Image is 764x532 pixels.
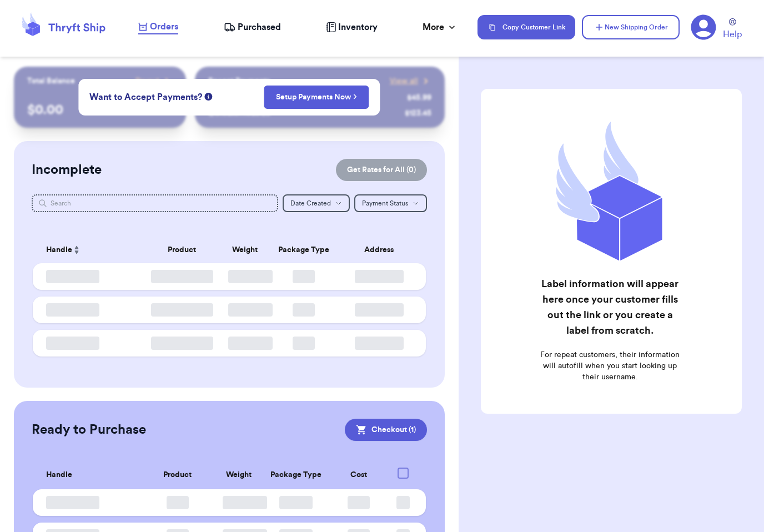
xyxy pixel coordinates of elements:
th: Weight [222,237,269,263]
div: $ 45.99 [407,92,431,103]
span: Date Created [290,200,331,207]
button: Get Rates for All (0) [336,159,427,181]
th: Cost [330,461,388,489]
div: More [423,21,458,34]
button: Date Created [283,194,350,212]
th: Weight [216,461,262,489]
button: Sort ascending [72,243,81,257]
span: Want to Accept Payments? [89,91,202,104]
a: Purchased [224,21,281,34]
h2: Incomplete [32,161,102,179]
div: $ 123.45 [405,108,431,119]
span: Help [723,28,742,41]
button: Copy Customer Link [477,15,575,39]
a: View all [390,76,431,87]
th: Package Type [262,461,330,489]
th: Address [339,237,426,263]
a: Setup Payments Now [276,92,358,103]
a: Payout [135,76,173,87]
th: Product [139,461,215,489]
button: New Shipping Order [582,15,680,39]
span: Payment Status [362,200,408,207]
input: Search [32,194,278,212]
p: $ 0.00 [27,101,173,119]
a: Inventory [326,21,378,34]
a: Help [723,18,742,41]
span: Payout [135,76,159,87]
button: Payment Status [354,194,427,212]
p: For repeat customers, their information will autofill when you start looking up their username. [537,349,682,383]
a: Orders [138,20,178,34]
span: Orders [150,20,178,33]
span: Purchased [238,21,281,34]
span: View all [390,76,418,87]
button: Checkout (1) [345,419,427,441]
span: Handle [46,244,72,256]
h2: Label information will appear here once your customer fills out the link or you create a label fr... [537,276,682,338]
h2: Ready to Purchase [32,421,146,439]
span: Inventory [338,21,378,34]
p: Total Balance [27,76,75,87]
button: Setup Payments Now [264,86,369,109]
span: Handle [46,469,72,481]
th: Package Type [269,237,339,263]
th: Product [143,237,222,263]
p: Recent Payments [208,76,270,87]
